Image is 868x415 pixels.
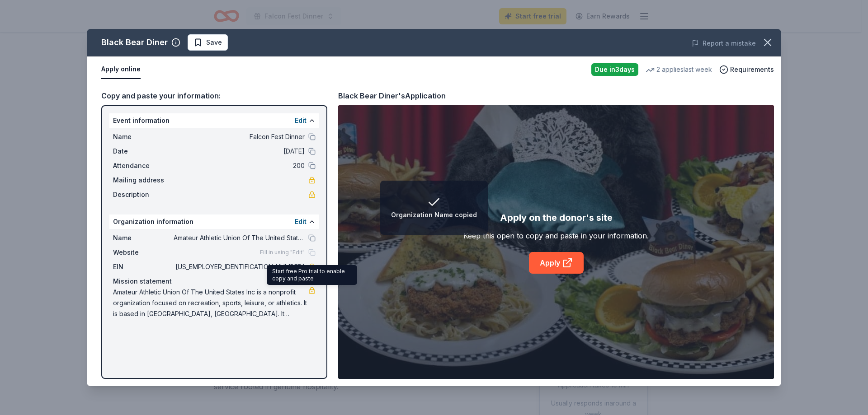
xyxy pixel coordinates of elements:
[500,210,613,225] div: Apply on the donor's site
[591,63,638,76] div: Due in 3 days
[174,146,305,157] span: [DATE]
[529,252,584,274] a: Apply
[174,233,305,243] span: Amateur Athletic Union Of The United States Inc
[295,216,307,227] button: Edit
[267,265,357,285] div: Start free Pro trial to enable copy and paste
[101,60,141,79] button: Apply online
[113,189,174,200] span: Description
[113,146,174,157] span: Date
[719,64,774,75] button: Requirements
[113,276,316,287] div: Mission statement
[174,160,305,171] span: 200
[113,233,174,243] span: Name
[109,113,319,128] div: Event information
[206,37,222,48] span: Save
[113,261,174,272] span: EIN
[338,90,446,102] div: Black Bear Diner's Application
[101,35,168,50] div: Black Bear Diner
[113,175,174,186] span: Mailing address
[295,115,307,126] button: Edit
[174,131,305,142] span: Falcon Fest Dinner
[730,64,774,75] span: Requirements
[188,34,228,51] button: Save
[113,247,174,258] span: Website
[101,90,327,102] div: Copy and paste your information:
[391,210,477,220] div: Organization Name copied
[463,230,649,241] div: Keep this open to copy and paste in your information.
[646,64,712,75] div: 2 applies last week
[113,131,174,142] span: Name
[174,261,305,272] span: [US_EMPLOYER_IDENTIFICATION_NUMBER]
[113,287,308,319] span: Amateur Athletic Union Of The United States Inc is a nonprofit organization focused on recreation...
[113,160,174,171] span: Attendance
[260,249,305,256] span: Fill in using "Edit"
[692,38,756,49] button: Report a mistake
[109,214,319,229] div: Organization information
